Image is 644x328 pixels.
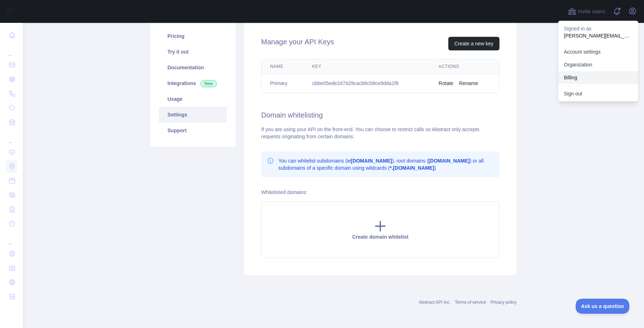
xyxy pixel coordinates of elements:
[578,8,605,16] span: Invite users
[351,158,392,164] b: [DOMAIN_NAME]
[430,59,499,74] th: Actions
[352,234,408,240] span: Create domain whitelist
[558,71,638,84] button: Billing
[558,45,638,58] a: Account settings
[390,165,434,171] b: *.[DOMAIN_NAME]
[159,28,227,44] a: Pricing
[419,300,451,305] a: Abstract API Inc.
[564,32,633,39] p: [PERSON_NAME][EMAIL_ADDRESS][DOMAIN_NAME]
[278,157,494,172] p: You can whitelist subdomains (ie ), root domains ( ) or all subdomains of a specific domain using...
[262,74,304,93] td: Primary
[6,232,17,246] div: ...
[261,126,499,140] div: If you are using your API on the front-end. You can choose to restrict calls so Abstract only acc...
[159,60,227,75] a: Documentation
[491,300,517,305] a: Privacy policy
[159,107,227,123] a: Settings
[159,75,227,91] a: Integrations New
[261,37,334,50] h2: Manage your API Keys
[262,59,304,74] th: Name
[558,87,638,100] button: Sign out
[564,25,633,32] p: Signed in as
[566,6,607,17] button: Invite users
[455,300,486,305] a: Terms of service
[459,80,478,87] button: Rename
[576,299,630,314] iframe: Toggle Customer Support
[429,158,470,164] b: [DOMAIN_NAME]
[261,110,499,120] h2: Domain whitelisting
[304,74,430,93] td: cbbe05ede2d7429cacb8c08ce9dda1f9
[6,43,17,57] div: ...
[439,80,453,87] button: Rotate
[159,91,227,107] a: Usage
[304,59,430,74] th: Key
[159,44,227,60] a: Try it out
[448,37,499,50] button: Create a new key
[159,123,227,138] a: Support
[261,189,307,195] label: Whitelisted domains:
[558,58,638,71] a: Organization
[200,80,217,87] span: New
[6,130,17,144] div: ...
